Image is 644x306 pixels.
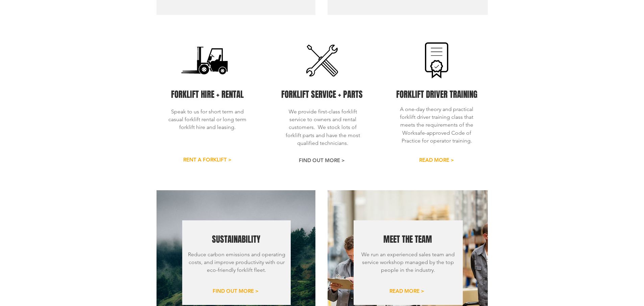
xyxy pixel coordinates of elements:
span: FIND OUT MORE > [213,287,259,294]
span: FORKLIFT HIRE + RENTAL [171,88,244,101]
span: MEET THE TEAM [383,233,432,245]
span: Speak to us for short term and casual forklift rental or long term forklift hire and leasing. [168,108,246,131]
a: RENT A FORKLIFT > [169,155,246,164]
span: We run an experienced sales team and service workshop managed by the top people in the industry. [361,251,455,274]
span: Reduce carbon emissions and operating costs, and improve productivity with our eco-friendly forkl... [188,251,285,274]
span: A one-day theory and practical forklift driver training class that meets the requirements of the ... [400,106,473,144]
a: READ MORE > [369,287,445,296]
a: FIND OUT MORE > [197,287,274,296]
span: READ MORE > [419,156,454,163]
img: forklift hire - Northern Forklifts [169,37,240,84]
span: We provide first-class forklift service to owners and rental customers. We stock lots of forklift... [286,108,360,147]
span: FORKLIFT DRIVER TRAINING [396,88,477,101]
span: FIND OUT MORE > [299,157,345,164]
a: READ MORE > [399,156,475,165]
svg: forklift training - Northern Forklifts [425,42,448,79]
span: RENT A FORKLIFT > [183,156,232,163]
span: READ MORE > [389,287,424,294]
svg: forklift service - Northern Forklifts [306,45,338,76]
span: SUSTAINABILITY [212,233,260,245]
span: FORKLIFT SERVICE + PARTS [281,88,363,101]
a: FIND OUT MORE > [284,156,360,165]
